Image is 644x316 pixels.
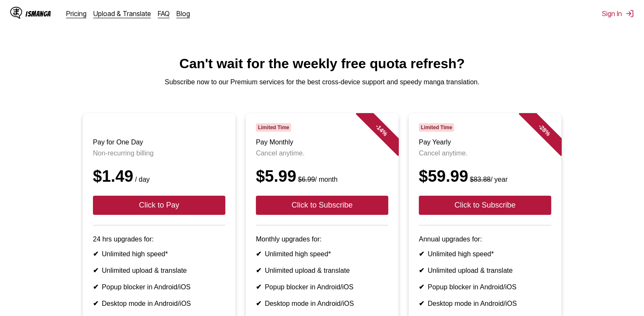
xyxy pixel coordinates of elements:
[256,250,388,258] li: Unlimited high speed*
[7,56,637,72] h1: Can't wait for the weekly free quota refresh?
[93,139,225,146] h3: Pay for One Day
[176,9,190,18] a: Blog
[93,196,225,215] button: Click to Pay
[93,250,225,258] li: Unlimited high speed*
[256,139,388,146] h3: Pay Monthly
[519,105,570,155] div: - 28 %
[25,10,51,18] div: IsManga
[256,150,388,157] p: Cancel anytime.
[419,300,424,307] b: ✔
[7,78,637,86] p: Subscribe now to our Premium services for the best cross-device support and speedy manga translat...
[93,283,98,291] b: ✔
[256,266,388,274] li: Unlimited upload & translate
[419,283,424,291] b: ✔
[93,267,98,274] b: ✔
[419,266,551,274] li: Unlimited upload & translate
[256,267,261,274] b: ✔
[133,176,150,183] small: / day
[419,139,551,146] h3: Pay Yearly
[419,299,551,308] li: Desktop mode in Android/iOS
[602,9,634,18] button: Sign In
[470,176,490,183] s: $83.88
[256,283,388,291] li: Popup blocker in Android/iOS
[93,299,225,308] li: Desktop mode in Android/iOS
[66,9,87,18] a: Pricing
[93,150,225,157] p: Non-recurring billing
[419,123,454,132] span: Limited Time
[93,283,225,291] li: Popup blocker in Android/iOS
[419,250,551,258] li: Unlimited high speed*
[256,236,388,243] p: Monthly upgrades for:
[93,300,98,307] b: ✔
[419,167,551,186] div: $59.99
[93,250,98,258] b: ✔
[419,283,551,291] li: Popup blocker in Android/iOS
[256,299,388,308] li: Desktop mode in Android/iOS
[625,9,634,18] img: Sign out
[256,123,291,132] span: Limited Time
[468,176,507,183] small: / year
[256,196,388,215] button: Click to Subscribe
[256,300,261,307] b: ✔
[158,9,170,18] a: FAQ
[93,266,225,274] li: Unlimited upload & translate
[356,105,407,155] div: - 14 %
[419,196,551,215] button: Click to Subscribe
[256,167,388,186] div: $5.99
[10,7,22,19] img: IsManga Logo
[10,7,66,20] a: IsManga LogoIsManga
[93,9,151,18] a: Upload & Translate
[256,250,261,258] b: ✔
[256,283,261,291] b: ✔
[296,176,337,183] small: / month
[419,250,424,258] b: ✔
[93,236,225,243] p: 24 hrs upgrades for:
[298,176,315,183] s: $6.99
[93,167,225,186] div: $1.49
[419,267,424,274] b: ✔
[419,150,551,157] p: Cancel anytime.
[419,236,551,243] p: Annual upgrades for:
